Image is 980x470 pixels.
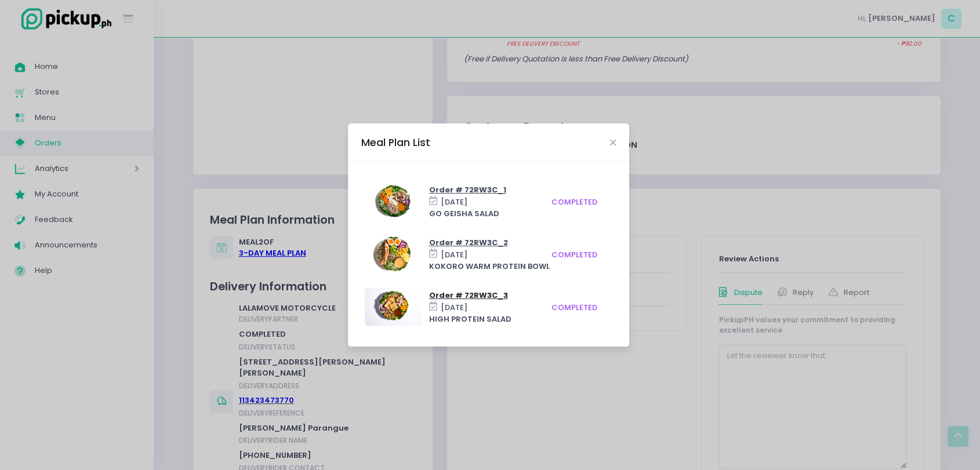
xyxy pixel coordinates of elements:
[429,313,511,324] span: HIGH PROTEIN SALAD
[551,196,597,207] span: completed
[551,301,597,312] span: completed
[429,236,508,247] a: Order # 72RW3C_2
[441,249,467,260] span: [DATE]
[429,260,550,271] span: KOKORO WARM PROTEIN BOWL
[441,196,467,207] span: [DATE]
[441,301,467,312] span: [DATE]
[429,289,508,300] a: Order # 72RW3C_3
[429,184,506,195] a: Order # 72RW3C_1
[429,290,508,301] span: Order # 72RW3C_3
[429,207,499,218] span: GO GEISHA SALAD
[551,249,597,260] span: completed
[429,184,506,195] span: Order # 72RW3C_1
[361,135,430,150] div: Meal Plan List
[610,140,616,145] button: Close
[429,237,508,248] span: Order # 72RW3C_2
